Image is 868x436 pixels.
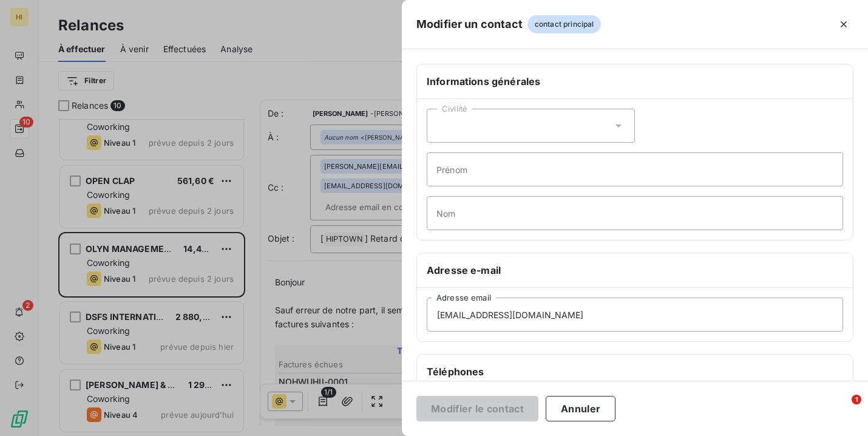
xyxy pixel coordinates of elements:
[427,74,843,89] h6: Informations générales
[427,196,843,230] input: placeholder
[427,152,843,186] input: placeholder
[827,395,856,424] iframe: Intercom live chat
[852,395,861,404] span: 1
[416,396,538,421] button: Modifier le contact
[527,15,602,33] span: contact principal
[427,364,843,379] h6: Téléphones
[546,396,615,421] button: Annuler
[427,263,843,278] h6: Adresse e-mail
[427,298,843,332] input: placeholder
[416,16,523,33] h5: Modifier un contact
